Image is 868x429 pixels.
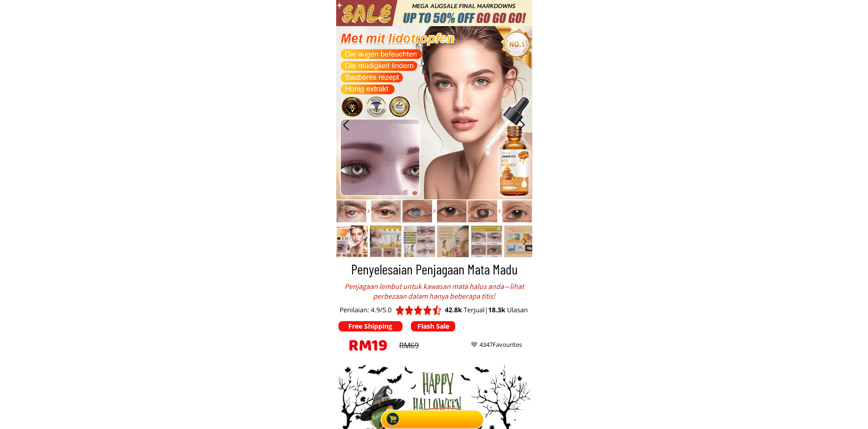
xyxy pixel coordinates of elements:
[480,340,532,350] div: 4347Favourites
[411,321,455,331] p: Flash Sale
[343,281,525,301] div: Penjagaan lembut untuk kawasan mata halus anda—lihat perbezaan dalam hanya beberapa titis!
[339,321,402,331] p: Free Shipping
[339,259,530,280] h3: Penyelesaian Penjagaan Mata Madu
[399,340,440,352] div: RM69
[348,334,406,361] h3: RM19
